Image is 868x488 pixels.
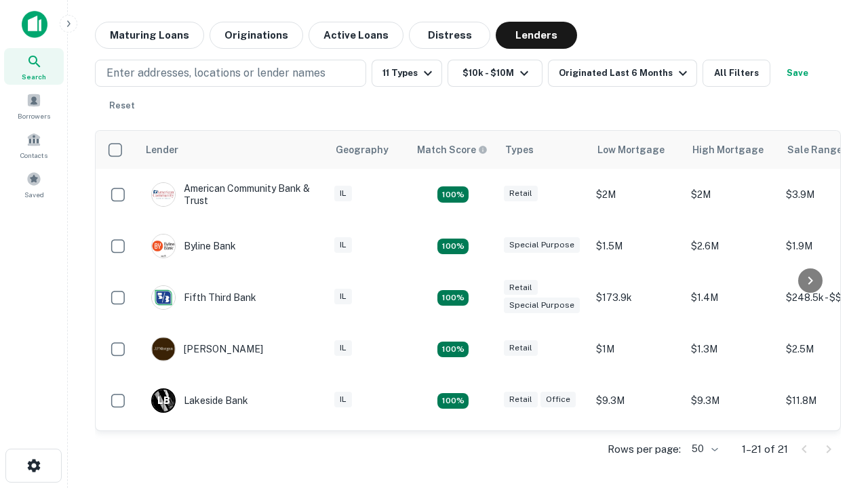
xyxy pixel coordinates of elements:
img: picture [152,338,175,361]
div: Matching Properties: 2, hasApolloMatch: undefined [437,186,469,203]
div: Retail [504,280,538,296]
div: IL [334,392,352,407]
div: Byline Bank [151,234,236,258]
td: $2M [684,169,779,220]
div: High Mortgage [692,142,764,158]
span: Search [22,71,46,82]
td: $1.5M [589,220,684,272]
div: Matching Properties: 3, hasApolloMatch: undefined [437,393,469,409]
th: Types [497,131,589,169]
div: Retail [504,186,538,201]
button: Distress [409,22,490,49]
div: Matching Properties: 3, hasApolloMatch: undefined [437,239,469,255]
div: American Community Bank & Trust [151,182,314,207]
td: $2.7M [589,426,684,478]
td: $1M [589,323,684,375]
button: $10k - $10M [448,60,542,87]
div: Capitalize uses an advanced AI algorithm to match your search with the best lender. The match sco... [417,142,488,157]
td: $7M [684,426,779,478]
button: Save your search to get updates of matches that match your search criteria. [776,60,819,87]
span: Borrowers [18,110,50,121]
button: Active Loans [309,22,403,49]
div: Retail [504,340,538,356]
th: Geography [328,131,409,169]
button: Enter addresses, locations or lender names [95,60,366,87]
div: Low Mortgage [597,142,665,158]
a: Search [4,48,64,85]
p: Rows per page: [608,441,681,457]
button: Originations [210,22,303,49]
th: Capitalize uses an advanced AI algorithm to match your search with the best lender. The match sco... [409,131,497,169]
td: $9.3M [589,375,684,426]
td: $1.4M [684,272,779,323]
h6: Match Score [417,142,485,157]
button: Reset [100,92,144,119]
a: Borrowers [4,87,64,124]
div: Office [540,392,576,407]
div: Special Purpose [504,298,580,313]
img: picture [152,235,175,258]
td: $173.9k [589,272,684,323]
th: Lender [138,131,328,169]
div: Matching Properties: 2, hasApolloMatch: undefined [437,342,469,358]
div: Special Purpose [504,237,580,253]
button: 11 Types [372,60,442,87]
div: Sale Range [787,142,842,158]
div: Originated Last 6 Months [559,65,691,81]
div: Lakeside Bank [151,388,248,413]
p: 1–21 of 21 [742,441,788,457]
th: Low Mortgage [589,131,684,169]
span: Contacts [20,150,47,161]
div: Matching Properties: 2, hasApolloMatch: undefined [437,290,469,306]
td: $1.3M [684,323,779,375]
img: capitalize-icon.png [22,11,47,38]
div: IL [334,186,352,201]
td: $9.3M [684,375,779,426]
img: picture [152,286,175,309]
a: Saved [4,166,64,203]
div: Retail [504,392,538,407]
div: [PERSON_NAME] [151,337,263,361]
td: $2.6M [684,220,779,272]
button: Maturing Loans [95,22,204,49]
img: picture [152,183,175,206]
div: Geography [336,142,389,158]
p: Enter addresses, locations or lender names [106,65,325,81]
p: L B [157,394,170,408]
div: IL [334,289,352,304]
button: Lenders [496,22,577,49]
td: $2M [589,169,684,220]
iframe: Chat Widget [800,380,868,445]
button: Originated Last 6 Months [548,60,697,87]
th: High Mortgage [684,131,779,169]
div: Lender [146,142,178,158]
button: All Filters [703,60,770,87]
div: IL [334,340,352,356]
div: 50 [686,439,720,459]
div: Fifth Third Bank [151,285,256,310]
div: IL [334,237,352,253]
span: Saved [24,189,44,200]
div: Types [505,142,534,158]
a: Contacts [4,127,64,163]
